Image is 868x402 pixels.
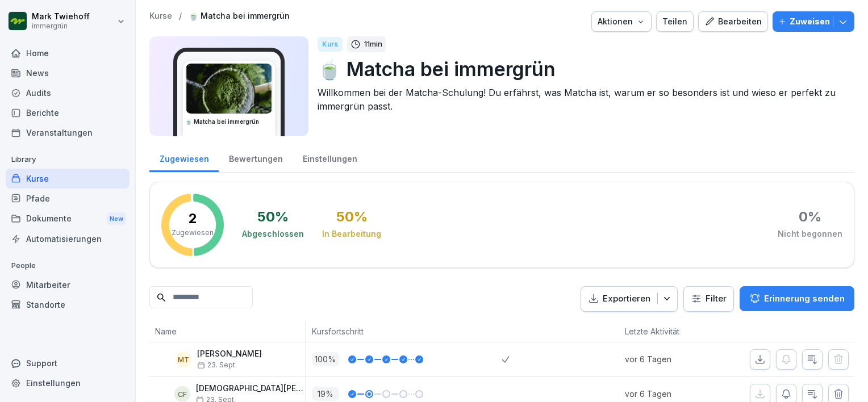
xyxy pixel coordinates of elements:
[684,287,733,311] button: Filter
[172,228,214,238] p: Zugewiesen
[312,325,496,337] p: Kursfortschritt
[189,11,290,21] a: 🍵 Matcha bei immergrün
[778,228,842,240] div: Nicht begonnen
[598,15,645,28] div: Aktionen
[185,118,273,126] h3: 🍵 Matcha bei immergrün
[6,229,130,249] a: Automatisierungen
[32,22,90,30] p: immergrün
[6,103,130,123] a: Berichte
[312,387,339,401] p: 19 %
[293,143,367,172] a: Einstellungen
[625,325,711,337] p: Letzte Aktivität
[773,11,854,32] button: Zuweisen
[155,325,300,337] p: Name
[149,143,219,172] a: Zugewiesen
[107,212,126,225] div: New
[149,11,172,21] a: Kurse
[322,228,381,240] div: In Bearbeitung
[174,386,190,402] div: CF
[189,212,197,225] p: 2
[197,361,237,369] span: 23. Sept.
[591,11,652,32] button: Aktionen
[6,275,130,295] a: Mitarbeiter
[318,37,343,52] div: Kurs
[6,43,130,63] a: Home
[242,228,304,240] div: Abgeschlossen
[196,384,306,393] p: [DEMOGRAPHIC_DATA][PERSON_NAME]
[6,208,130,229] div: Dokumente
[318,86,845,113] p: Willkommen bei der Matcha-Schulung! Du erfährst, was Matcha ist, warum er so besonders ist und wi...
[656,11,694,32] button: Teilen
[186,64,272,114] img: v3mzz9dj9q5emoctvkhujgmn.png
[336,210,368,224] div: 50 %
[704,15,762,28] div: Bearbeiten
[197,349,262,359] p: [PERSON_NAME]
[764,292,845,305] p: Erinnerung senden
[6,373,130,393] a: Einstellungen
[6,123,130,143] a: Veranstaltungen
[6,295,130,315] a: Standorte
[6,83,130,103] a: Audits
[625,353,717,365] p: vor 6 Tagen
[219,143,293,172] a: Bewertungen
[740,286,854,311] button: Erinnerung senden
[6,257,130,275] p: People
[318,55,845,83] p: 🍵 Matcha bei immergrün
[6,63,130,83] a: News
[799,210,821,224] div: 0 %
[6,189,130,208] a: Pfade
[662,15,687,28] div: Teilen
[364,39,382,50] p: 11 min
[6,150,130,169] p: Library
[176,351,191,367] div: MT
[6,353,130,373] div: Support
[698,11,768,32] button: Bearbeiten
[6,208,130,229] a: DokumenteNew
[790,15,830,28] p: Zuweisen
[625,388,717,400] p: vor 6 Tagen
[32,12,90,22] p: Mark Twiehoff
[603,292,650,305] p: Exportieren
[691,293,727,304] div: Filter
[581,286,678,312] button: Exportieren
[257,210,289,224] div: 50 %
[6,169,130,189] a: Kurse
[179,11,182,21] p: /
[312,352,339,366] p: 100 %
